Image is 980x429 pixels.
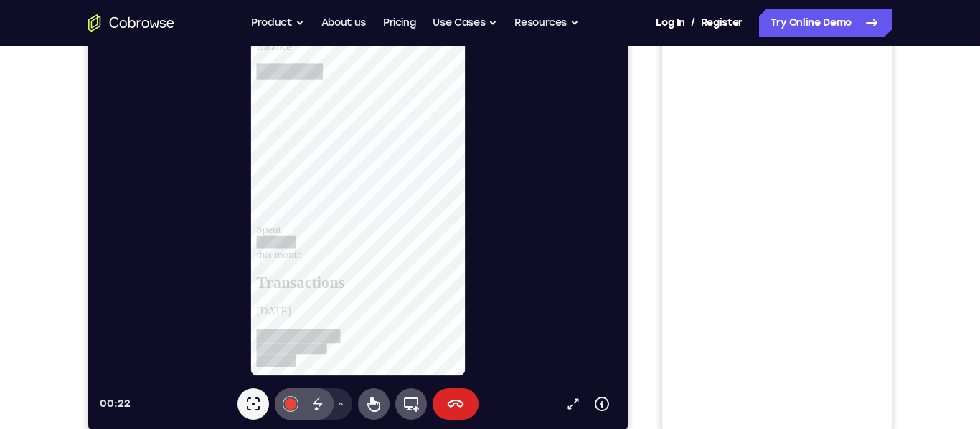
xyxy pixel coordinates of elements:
a: Log In [656,9,684,37]
button: Use Cases [433,9,497,37]
button: Resources [514,9,579,37]
a: Go to the home page [88,14,174,32]
button: Product [251,9,304,37]
span: / [691,14,695,32]
a: Register [701,9,743,37]
a: Pricing [383,9,416,37]
a: Try Online Demo [759,9,892,37]
a: About us [321,9,366,37]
